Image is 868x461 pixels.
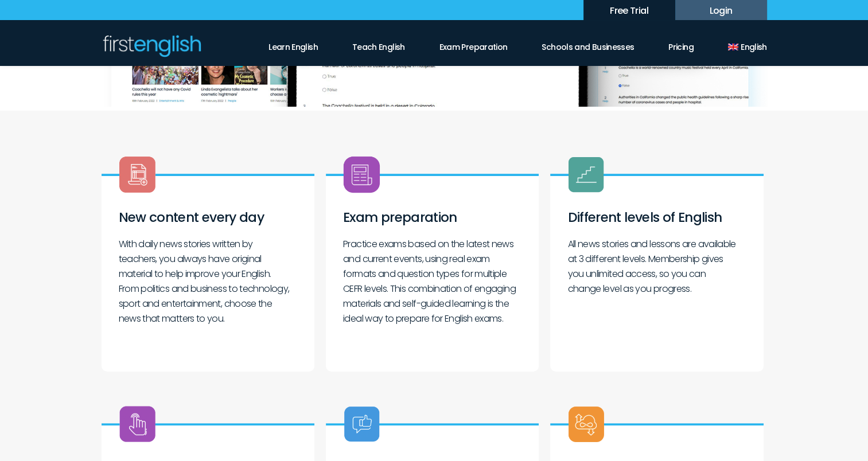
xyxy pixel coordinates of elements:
[741,42,767,52] span: English
[567,156,605,193] img: first-english-learn-different-levels.png
[119,156,156,193] img: first-english-learn-new-content.png
[567,237,746,296] p: All news stories and lessons are available at 3 different levels. Membership gives you unlimited ...
[567,196,746,228] h3: Different levels of English
[343,405,380,443] img: first-english-learn-instant-feedback.png
[119,405,156,443] img: first-english-learn-interactive-lessons.png
[268,34,318,53] a: Learn English
[439,34,508,53] a: Exam Preparation
[119,237,297,326] p: With daily news stories written by teachers, you always have original material to help improve yo...
[352,34,405,53] a: Teach English
[668,34,694,53] a: Pricing
[343,196,521,228] h3: Exam preparation
[343,156,380,193] img: first-english-teach-lesson-plans.png
[343,237,521,326] p: Practice exams based on the latest news and current events, using real exam formats and question ...
[119,196,297,228] h3: New content every day
[567,405,605,443] img: first-english-learn-unlimited-access.png
[542,34,634,53] a: Schools and Businesses
[728,34,767,53] a: English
